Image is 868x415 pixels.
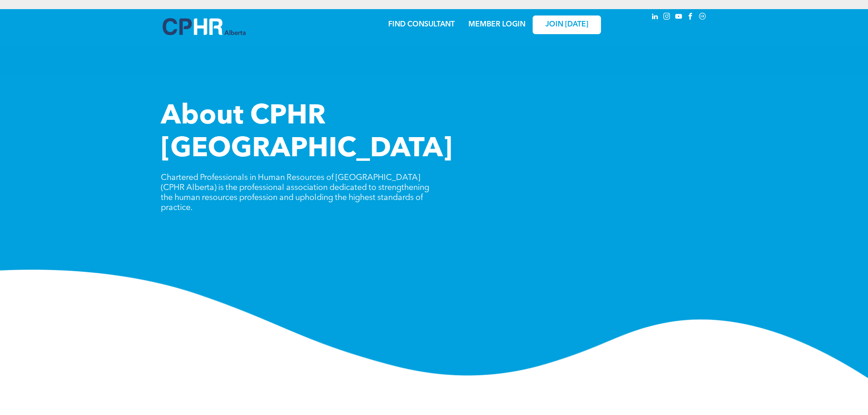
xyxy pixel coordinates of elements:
[163,18,246,35] img: A blue and white logo for cp alberta
[161,174,429,212] span: Chartered Professionals in Human Resources of [GEOGRAPHIC_DATA] (CPHR Alberta) is the professiona...
[388,21,455,28] a: FIND CONSULTANT
[674,11,684,24] a: youtube
[161,103,452,163] span: About CPHR [GEOGRAPHIC_DATA]
[533,15,601,34] a: JOIN [DATE]
[650,11,660,24] a: linkedin
[686,11,696,24] a: facebook
[698,11,708,24] a: Social network
[468,21,525,28] a: MEMBER LOGIN
[545,20,588,29] span: JOIN [DATE]
[662,11,672,24] a: instagram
